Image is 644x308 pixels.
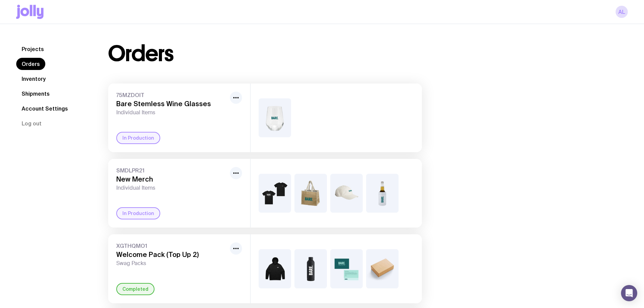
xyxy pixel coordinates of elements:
button: Log out [16,117,47,129]
a: Shipments [16,88,55,100]
span: XGTHQMO1 [116,242,227,249]
a: Orders [16,58,45,70]
h3: Welcome Pack (Top Up 2) [116,251,227,259]
span: Individual Items [116,185,227,191]
div: Completed [116,283,154,295]
span: SMDLPR21 [116,167,227,174]
div: In Production [116,207,160,219]
h1: Orders [108,43,173,65]
div: Open Intercom Messenger [621,285,637,301]
h3: New Merch [116,175,227,183]
a: AL [616,6,628,18]
h3: Bare Stemless Wine Glasses [116,100,227,108]
span: Individual Items [116,109,227,116]
a: Account Settings [16,102,73,115]
span: 75MZDOIT [116,92,227,98]
div: In Production [116,132,160,144]
span: Swag Packs [116,260,227,267]
a: Inventory [16,73,51,85]
a: Projects [16,43,49,55]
